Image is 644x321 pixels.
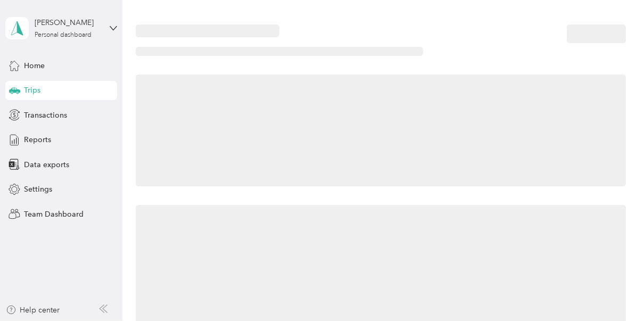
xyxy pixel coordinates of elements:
[24,85,40,96] span: Trips
[24,159,69,170] span: Data exports
[24,134,51,145] span: Reports
[35,17,101,28] div: [PERSON_NAME]
[6,304,60,316] button: Help center
[35,32,92,38] div: Personal dashboard
[24,110,67,121] span: Transactions
[24,209,84,220] span: Team Dashboard
[584,261,644,321] iframe: Everlance-gr Chat Button Frame
[24,60,45,71] span: Home
[24,184,52,195] span: Settings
